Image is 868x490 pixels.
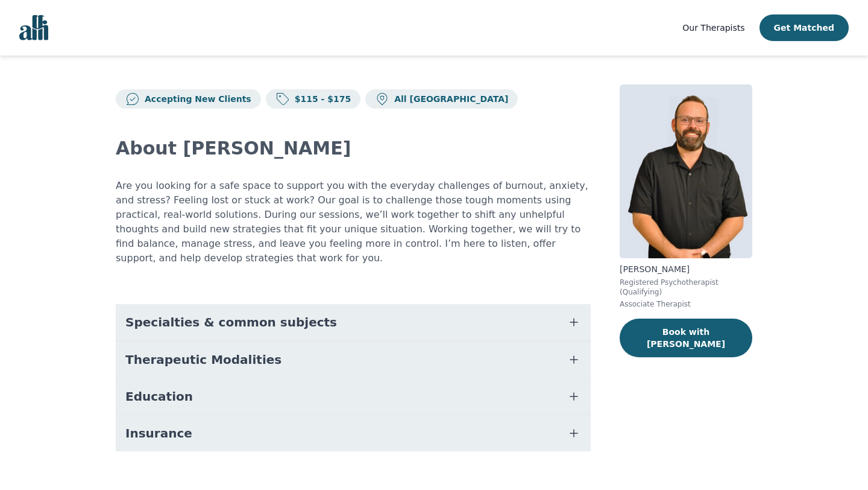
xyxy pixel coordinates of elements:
[682,23,744,33] span: Our Therapists
[116,179,591,266] p: Are you looking for a safe space to support you with the everyday challenges of burnout, anxiety,...
[125,351,281,368] span: Therapeutic Modalities
[389,93,508,105] p: All [GEOGRAPHIC_DATA]
[620,84,752,258] img: Josh_Cadieux
[620,278,752,297] p: Registered Psychotherapist (Qualifying)
[19,15,48,40] img: alli logo
[116,138,591,159] h2: About [PERSON_NAME]
[116,378,591,415] button: Education
[140,93,251,105] p: Accepting New Clients
[682,21,744,35] a: Our Therapists
[116,342,591,378] button: Therapeutic Modalities
[759,14,849,41] button: Get Matched
[620,263,752,275] p: [PERSON_NAME]
[620,299,752,309] p: Associate Therapist
[125,314,337,331] span: Specialties & common subjects
[116,304,591,340] button: Specialties & common subjects
[620,319,752,357] button: Book with [PERSON_NAME]
[125,425,192,442] span: Insurance
[116,415,591,451] button: Insurance
[290,93,351,105] p: $115 - $175
[125,388,193,405] span: Education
